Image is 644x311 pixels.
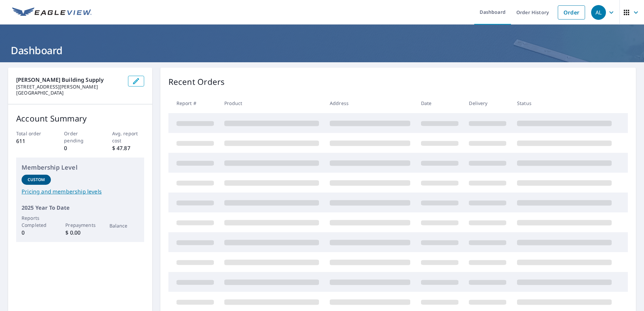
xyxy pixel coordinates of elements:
th: Status [512,93,617,113]
th: Delivery [463,93,512,113]
a: Pricing and membership levels [22,187,139,196]
img: EV Logo [12,7,92,18]
p: Avg. report cost [112,130,144,144]
div: AL [591,5,606,20]
p: Order pending [64,130,96,144]
p: $ 0.00 [65,229,95,237]
th: Address [324,93,416,113]
h1: Dashboard [8,43,636,57]
th: Date [416,93,464,113]
th: Product [219,93,324,113]
p: Reports Completed [22,214,51,229]
p: Recent Orders [168,76,225,88]
p: [PERSON_NAME] Building Supply [16,76,123,84]
p: Account Summary [16,112,144,125]
p: Total order [16,130,48,137]
p: $ 47.87 [112,144,144,152]
p: [STREET_ADDRESS][PERSON_NAME] [16,84,123,90]
th: Report # [168,93,219,113]
a: Order [558,5,585,20]
p: 2025 Year To Date [22,204,139,212]
p: 611 [16,137,48,145]
p: Balance [109,222,139,229]
p: 0 [64,144,96,152]
p: Custom [28,177,45,183]
p: Membership Level [22,163,139,172]
p: [GEOGRAPHIC_DATA] [16,90,123,96]
p: Prepayments [65,221,95,229]
p: 0 [22,229,51,237]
